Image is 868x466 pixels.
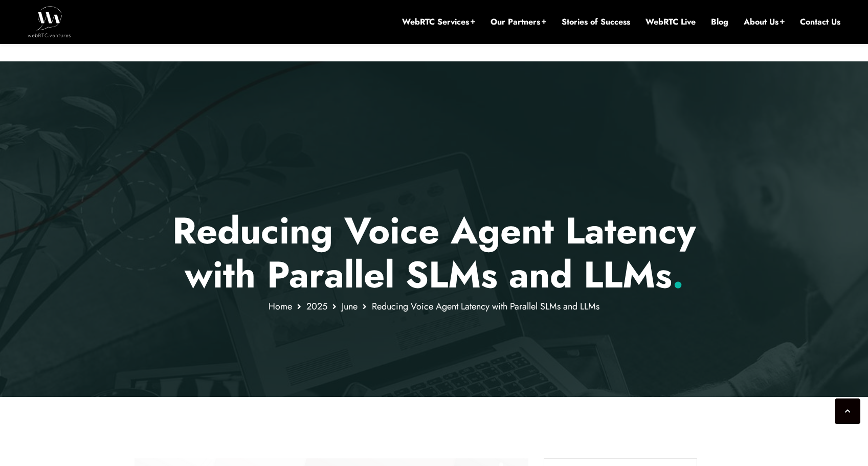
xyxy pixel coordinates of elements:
[402,16,475,28] a: WebRTC Services
[342,300,358,313] a: June
[491,16,546,28] a: Our Partners
[372,300,599,313] span: Reducing Voice Agent Latency with Parallel SLMs and LLMs
[135,209,733,297] p: Reducing Voice Agent Latency with Parallel SLMs and LLMs
[28,6,71,37] img: WebRTC.ventures
[744,16,785,28] a: About Us
[672,248,684,301] span: .
[800,16,840,28] a: Contact Us
[269,300,292,313] a: Home
[646,16,696,28] a: WebRTC Live
[562,16,630,28] a: Stories of Success
[306,300,327,313] a: 2025
[711,16,728,28] a: Blog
